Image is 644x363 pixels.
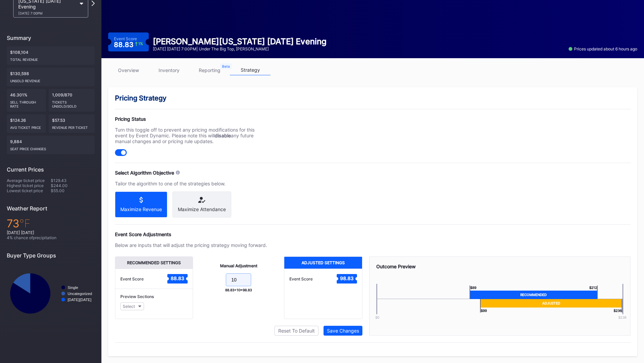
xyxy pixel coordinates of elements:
[51,178,95,183] div: $129.43
[123,304,135,309] div: Select
[215,133,231,138] strong: disable
[120,206,162,212] div: Maximize Revenue
[327,328,359,334] div: Save Changes
[171,275,184,281] text: 88.83
[7,35,95,41] div: Summary
[289,276,313,281] div: Event Score
[7,188,51,193] div: Lowest ticket price
[480,299,622,308] div: Adjusted
[284,257,362,269] div: Adjusted Settings
[480,308,487,313] div: $ 99
[120,294,188,299] div: Preview Sections
[278,328,315,334] div: Reset To Default
[7,178,51,183] div: Average ticket price
[611,315,634,319] div: $ 236
[470,286,476,291] div: $ 89
[7,252,95,259] div: Buyer Type Groups
[470,291,598,299] div: Recommended
[49,89,95,112] div: 1,009/870
[7,89,46,112] div: 46.301%
[7,68,95,86] div: $130,598
[108,65,149,75] a: overview
[114,36,137,41] div: Event Score
[220,263,257,268] div: Manual Adjustment
[68,298,91,302] text: [DATE][DATE]
[10,76,91,83] div: Unsold Revenue
[589,286,598,291] div: $ 212
[153,46,327,51] div: [DATE] [DATE] 7:00PM | Under the Big Top, [PERSON_NAME]
[230,65,270,75] a: strategy
[10,144,91,151] div: seat price changes
[115,231,630,237] div: Event Score Adjustments
[19,217,30,230] span: ℉
[52,97,92,108] div: Tickets Unsold/Sold
[115,127,267,144] div: Turn this toggle off to prevent any pricing modifications for this event by Event Dynamic. Please...
[51,183,95,188] div: $244.00
[115,170,174,176] div: Select Algorithm Objective
[7,217,95,230] div: 73
[149,65,189,75] a: inventory
[153,37,327,46] div: [PERSON_NAME][US_STATE] [DATE] Evening
[115,116,267,122] div: Pricing Status
[569,46,637,51] div: Prices updated about 6 hours ago
[7,136,95,154] div: 9,884
[7,114,46,133] div: $124.26
[189,65,230,75] a: reporting
[68,286,78,290] text: Single
[120,302,144,310] button: Select
[68,292,92,296] text: Uncategorized
[18,11,76,15] div: [DATE] 7:00PM
[114,41,143,48] div: 88.83
[7,264,95,323] svg: Chart title
[10,123,43,130] div: Avg ticket price
[178,206,226,212] div: Maximize Attendance
[365,315,389,319] div: $0
[49,114,95,133] div: $57.53
[614,308,622,313] div: $ 236
[115,181,267,186] div: Tailor the algorithm to one of the strategies below.
[340,275,354,281] text: 98.83
[7,183,51,188] div: Highest ticket price
[275,326,318,336] button: Reset To Default
[7,205,95,212] div: Weather Report
[51,188,95,193] div: $55.00
[10,97,43,108] div: Sell Through Rate
[52,123,92,130] div: Revenue per ticket
[115,242,267,248] div: Below are inputs that will adjust the pricing strategy moving forward.
[120,276,144,281] div: Event Score
[324,326,362,336] button: Save Changes
[7,166,95,173] div: Current Prices
[7,230,95,235] div: [DATE] [DATE]
[115,94,630,102] div: Pricing Strategy
[138,42,143,46] div: 1 %
[115,257,193,269] div: Recommended Settings
[7,46,95,65] div: $108,104
[376,264,624,269] div: Outcome Preview
[225,288,252,292] div: 88.83 + 10 = 98.83
[7,235,95,240] div: 4 % chance of precipitation
[10,55,91,62] div: Total Revenue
